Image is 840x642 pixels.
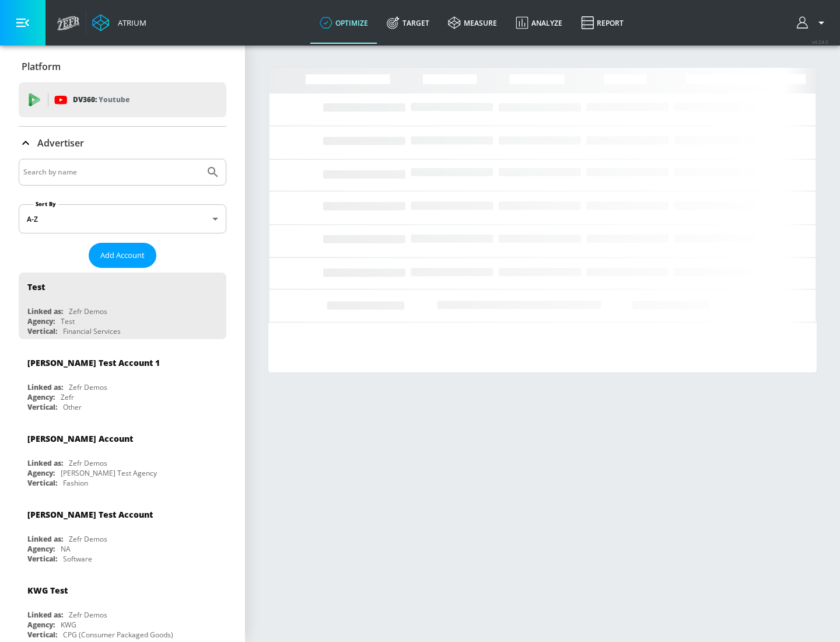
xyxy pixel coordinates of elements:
[33,200,58,208] label: Sort By
[19,50,226,83] div: Platform
[19,273,226,339] div: TestLinked as:Zefr DemosAgency:TestVertical:Financial Services
[19,204,226,233] div: A-Z
[61,316,75,326] div: Test
[27,478,57,488] div: Vertical:
[27,509,153,520] div: [PERSON_NAME] Test Account
[63,554,92,564] div: Software
[27,458,63,468] div: Linked as:
[27,468,55,478] div: Agency:
[61,544,71,554] div: NA
[27,392,55,402] div: Agency:
[19,348,226,415] div: [PERSON_NAME] Test Account 1Linked as:Zefr DemosAgency:ZefrVertical:Other
[439,2,506,44] a: measure
[73,93,129,106] p: DV360:
[27,585,68,596] div: KWG Test
[27,554,57,564] div: Vertical:
[69,306,107,316] div: Zefr Demos
[27,433,133,444] div: [PERSON_NAME] Account
[100,249,145,262] span: Add Account
[113,18,146,28] div: Atrium
[63,326,121,336] div: Financial Services
[69,534,107,544] div: Zefr Demos
[572,2,633,44] a: Report
[61,468,157,478] div: [PERSON_NAME] Test Agency
[61,392,74,402] div: Zefr
[19,500,226,567] div: [PERSON_NAME] Test AccountLinked as:Zefr DemosAgency:NAVertical:Software
[27,630,57,640] div: Vertical:
[310,2,377,44] a: optimize
[63,402,82,412] div: Other
[377,2,439,44] a: Target
[61,620,76,630] div: KWG
[27,357,160,368] div: [PERSON_NAME] Test Account 1
[99,93,129,106] p: Youtube
[69,458,107,468] div: Zefr Demos
[22,60,61,73] p: Platform
[89,243,156,268] button: Add Account
[63,630,173,640] div: CPG (Consumer Packaged Goods)
[27,382,63,392] div: Linked as:
[19,424,226,491] div: [PERSON_NAME] AccountLinked as:Zefr DemosAgency:[PERSON_NAME] Test AgencyVertical:Fashion
[37,137,84,149] p: Advertiser
[27,306,63,316] div: Linked as:
[19,127,226,159] div: Advertiser
[27,544,55,554] div: Agency:
[27,534,63,544] div: Linked as:
[69,610,107,620] div: Zefr Demos
[19,82,226,117] div: DV360: Youtube
[27,281,45,292] div: Test
[92,14,146,32] a: Atrium
[27,610,63,620] div: Linked as:
[27,402,57,412] div: Vertical:
[27,326,57,336] div: Vertical:
[506,2,572,44] a: Analyze
[63,478,88,488] div: Fashion
[812,39,828,45] span: v 4.24.0
[23,165,200,180] input: Search by name
[69,382,107,392] div: Zefr Demos
[27,316,55,326] div: Agency:
[27,620,55,630] div: Agency:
